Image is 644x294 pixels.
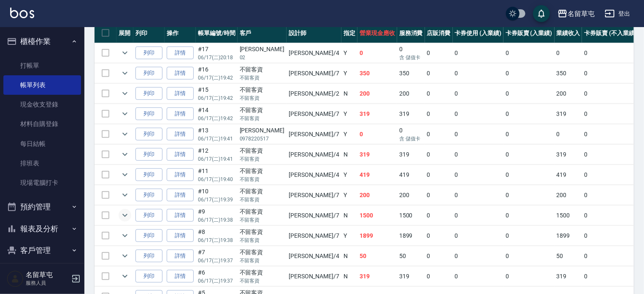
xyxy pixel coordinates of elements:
[196,206,238,225] td: #9
[287,206,341,225] td: [PERSON_NAME] /7
[196,145,238,165] td: #12
[503,267,555,286] td: 0
[3,30,81,52] button: 櫃檯作業
[555,185,582,205] td: 200
[287,267,341,286] td: [PERSON_NAME] /7
[555,267,582,286] td: 319
[116,23,133,43] th: 展開
[582,145,639,165] td: 0
[503,104,555,124] td: 0
[240,167,284,176] div: 不留客資
[582,104,639,124] td: 0
[357,246,397,266] td: 50
[119,189,131,201] button: expand row
[167,87,194,100] a: 詳情
[533,5,550,22] button: save
[555,104,582,124] td: 319
[555,246,582,266] td: 50
[196,63,238,83] td: #16
[453,267,504,286] td: 0
[119,67,131,80] button: expand row
[397,165,425,185] td: 419
[3,218,81,240] button: 報表及分析
[196,84,238,104] td: #15
[397,124,425,144] td: 0
[503,63,555,83] td: 0
[555,206,582,225] td: 1500
[167,250,194,263] a: 詳情
[357,43,397,63] td: 0
[240,236,284,244] p: 不留客資
[397,23,425,43] th: 服務消費
[287,124,341,144] td: [PERSON_NAME] /7
[240,187,284,196] div: 不留客資
[196,124,238,144] td: #13
[165,23,196,43] th: 操作
[119,128,131,140] button: expand row
[341,145,357,165] td: N
[341,185,357,205] td: Y
[341,165,357,185] td: Y
[133,23,165,43] th: 列印
[397,246,425,266] td: 50
[399,54,423,61] p: 含 儲值卡
[135,189,162,202] button: 列印
[425,23,453,43] th: 店販消費
[240,135,284,143] p: 0978220517
[453,185,504,205] td: 0
[240,228,284,236] div: 不留客資
[119,107,131,120] button: expand row
[198,257,235,264] p: 06/17 (二) 19:37
[240,257,284,264] p: 不留客資
[240,106,284,115] div: 不留客資
[582,124,639,144] td: 0
[397,43,425,63] td: 0
[503,206,555,225] td: 0
[357,206,397,225] td: 1500
[453,124,504,144] td: 0
[287,104,341,124] td: [PERSON_NAME] /7
[341,206,357,225] td: N
[582,63,639,83] td: 0
[503,145,555,165] td: 0
[240,155,284,163] p: 不留客資
[3,134,81,154] a: 每日結帳
[582,267,639,286] td: 0
[425,185,453,205] td: 0
[357,226,397,246] td: 1899
[119,209,131,222] button: expand row
[453,23,504,43] th: 卡券使用 (入業績)
[582,43,639,63] td: 0
[198,176,235,183] p: 06/17 (二) 19:40
[453,165,504,185] td: 0
[198,216,235,224] p: 06/17 (二) 19:38
[425,43,453,63] td: 0
[357,185,397,205] td: 200
[555,124,582,144] td: 0
[554,5,598,22] button: 名留草屯
[568,8,595,19] div: 名留草屯
[503,246,555,266] td: 0
[119,229,131,242] button: expand row
[135,229,162,242] button: 列印
[357,84,397,104] td: 200
[240,268,284,277] div: 不留客資
[198,115,235,122] p: 06/17 (二) 19:42
[240,94,284,102] p: 不留客資
[240,196,284,203] p: 不留客資
[555,63,582,83] td: 350
[397,267,425,286] td: 319
[135,47,162,60] button: 列印
[198,236,235,244] p: 06/17 (二) 19:38
[555,165,582,185] td: 419
[425,124,453,144] td: 0
[503,43,555,63] td: 0
[167,168,194,181] a: 詳情
[240,54,284,61] p: 02
[198,196,235,203] p: 06/17 (二) 19:39
[287,43,341,63] td: [PERSON_NAME] /4
[555,43,582,63] td: 0
[198,135,235,143] p: 06/17 (二) 19:41
[453,43,504,63] td: 0
[357,124,397,144] td: 0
